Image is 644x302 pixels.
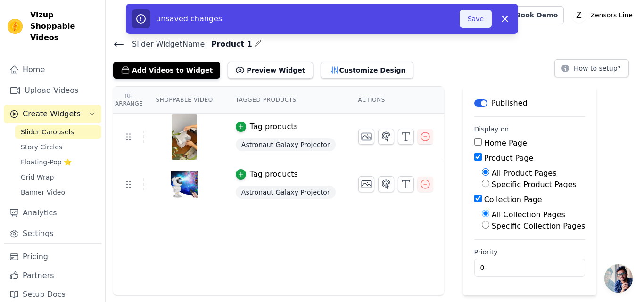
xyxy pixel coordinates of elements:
[4,60,101,79] a: Home
[144,87,224,114] th: Shoppable Video
[492,210,565,219] label: All Collection Pages
[15,171,101,184] a: Grid Wrap
[224,87,347,114] th: Tagged Products
[236,138,336,151] span: Astronaut Galaxy Projector
[250,169,298,180] div: Tag products
[21,127,74,137] span: Slider Carousels
[4,266,101,285] a: Partners
[124,39,207,50] span: Slider Widget Name:
[491,98,528,109] p: Published
[474,247,586,257] label: Priority
[15,155,101,169] a: Floating-Pop ⭐
[554,66,629,75] a: How to setup?
[156,14,222,23] span: unsaved changes
[171,162,198,207] img: vizup-images-2ea5.jpg
[321,62,413,79] button: Customize Design
[484,139,527,147] label: Home Page
[358,129,374,145] button: Change Thumbnail
[228,62,313,79] button: Preview Widget
[21,188,65,197] span: Banner Video
[250,121,298,132] div: Tag products
[4,81,101,100] a: Upload Videos
[4,224,101,243] a: Settings
[460,10,492,28] button: Save
[23,108,81,120] span: Create Widgets
[254,38,262,50] div: Edit Name
[113,87,144,114] th: Re Arrange
[171,114,198,160] img: tn-1e554142213846eca08550ea1fb668f1.png
[554,59,629,77] button: How to setup?
[15,186,101,199] a: Banner Video
[15,125,101,139] a: Slider Carousels
[492,180,577,189] label: Specific Product Pages
[484,195,542,204] label: Collection Page
[207,39,252,50] span: Product 1
[492,169,557,178] label: All Product Pages
[604,264,633,293] a: Open chat
[4,204,101,222] a: Analytics
[492,221,586,230] label: Specific Collection Pages
[113,62,220,79] button: Add Videos to Widget
[474,124,509,134] legend: Display on
[347,87,444,114] th: Actions
[236,186,336,199] span: Astronaut Galaxy Projector
[15,140,101,154] a: Story Circles
[4,247,101,266] a: Pricing
[21,157,72,167] span: Floating-Pop ⭐
[484,154,534,163] label: Product Page
[358,176,374,192] button: Change Thumbnail
[21,172,54,182] span: Grid Wrap
[236,121,298,132] button: Tag products
[21,142,62,152] span: Story Circles
[236,169,298,180] button: Tag products
[4,105,101,123] button: Create Widgets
